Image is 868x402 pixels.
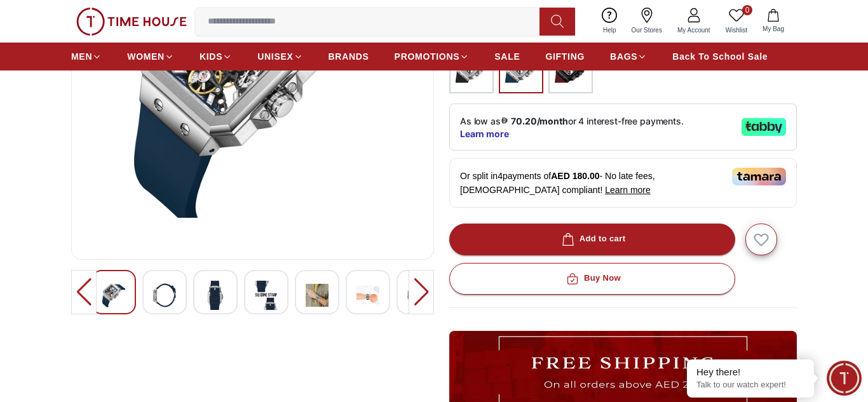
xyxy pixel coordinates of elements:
img: Slazenger Men's Automatic Black Dial Watch - SL.9.2500.1.01 [255,281,278,310]
a: WOMEN [127,45,174,68]
img: Slazenger Men's Automatic Black Dial Watch - SL.9.2500.1.01 [153,281,176,310]
span: Learn more [605,185,651,195]
button: Buy Now [449,263,735,295]
a: BAGS [610,45,647,68]
span: GIFTING [545,50,585,63]
p: Talk to our watch expert! [696,380,804,391]
img: ... [76,8,187,36]
span: WOMEN [127,50,165,63]
img: Slazenger Men's Automatic Black Dial Watch - SL.9.2500.1.01 [306,281,329,310]
div: Chat Widget [827,361,862,396]
a: GIFTING [545,45,585,68]
a: Help [595,5,624,37]
span: 0 [742,5,752,15]
span: Wishlist [721,25,752,35]
a: Our Stores [624,5,670,37]
span: Help [598,25,621,35]
div: Or split in 4 payments of - No late fees, [DEMOGRAPHIC_DATA] compliant! [449,158,797,208]
span: AED 180.00 [551,171,599,181]
a: SALE [494,45,520,68]
span: Back To School Sale [672,50,768,63]
span: My Account [672,25,715,35]
span: KIDS [200,50,222,63]
span: SALE [494,50,520,63]
img: Slazenger Men's Automatic Black Dial Watch - SL.9.2500.1.01 [407,281,430,310]
div: Buy Now [564,271,621,286]
a: UNISEX [257,45,302,68]
span: MEN [71,50,92,63]
a: KIDS [200,45,232,68]
a: BRANDS [329,45,369,68]
span: Our Stores [627,25,667,35]
a: 0Wishlist [718,5,755,37]
a: Back To School Sale [672,45,768,68]
img: Slazenger Men's Automatic Black Dial Watch - SL.9.2500.1.01 [356,281,379,310]
a: PROMOTIONS [395,45,470,68]
span: PROMOTIONS [395,50,460,63]
button: My Bag [755,6,792,36]
a: MEN [71,45,102,68]
div: Add to cart [559,232,626,246]
span: UNISEX [257,50,293,63]
img: Slazenger Men's Automatic Black Dial Watch - SL.9.2500.1.01 [204,281,227,310]
span: BAGS [610,50,637,63]
img: Tamara [732,168,786,185]
span: My Bag [757,24,789,34]
button: Add to cart [449,224,735,255]
img: Slazenger Men's Automatic Black Dial Watch - SL.9.2500.1.01 [102,281,125,310]
span: BRANDS [329,50,369,63]
div: Hey there! [696,366,804,379]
